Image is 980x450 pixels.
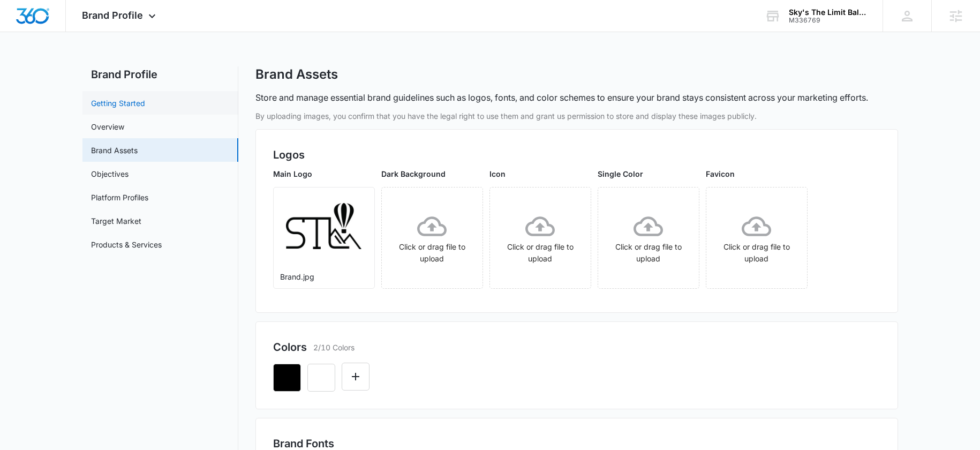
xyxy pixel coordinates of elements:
[789,8,867,17] div: account name
[489,168,591,179] p: Icon
[598,187,699,288] span: Click or drag file to upload
[382,212,483,265] div: Click or drag file to upload
[91,97,145,109] a: Getting Started
[91,145,138,156] a: Brand Assets
[280,271,368,282] p: Brand.jpg
[82,10,143,21] span: Brand Profile
[381,168,483,179] p: Dark Background
[273,168,375,179] p: Main Logo
[706,168,808,179] p: Favicon
[490,187,591,288] span: Click or drag file to upload
[342,363,370,391] button: Edit Color
[598,212,699,265] div: Click or drag file to upload
[789,17,867,24] div: account id
[313,342,355,353] p: 2/10 Colors
[91,192,148,203] a: Platform Profiles
[382,187,483,288] span: Click or drag file to upload
[91,239,162,250] a: Products & Services
[255,110,898,122] p: By uploading images, you confirm that you have the legal right to use them and grant us permissio...
[286,203,361,249] img: User uploaded logo
[273,147,880,163] h2: Logos
[255,91,868,104] p: Store and manage essential brand guidelines such as logos, fonts, and color schemes to ensure you...
[91,215,141,227] a: Target Market
[82,66,238,82] h2: Brand Profile
[273,339,307,355] h2: Colors
[490,212,591,265] div: Click or drag file to upload
[598,168,699,179] p: Single Color
[91,121,124,132] a: Overview
[255,66,338,82] h1: Brand Assets
[91,168,129,179] a: Objectives
[706,187,807,288] span: Click or drag file to upload
[706,212,807,265] div: Click or drag file to upload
